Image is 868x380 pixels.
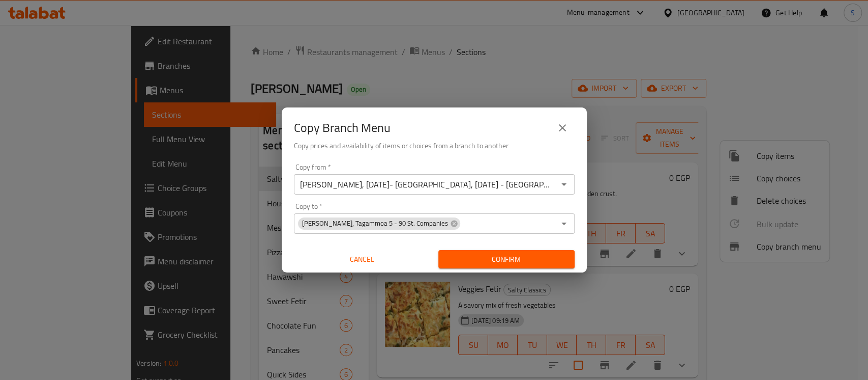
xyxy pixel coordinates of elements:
[298,253,426,266] span: Cancel
[298,219,452,228] span: [PERSON_NAME], Tagammoa 5 - 90 St. Companies
[550,116,575,140] button: close
[557,216,571,231] button: Open
[298,218,460,230] div: [PERSON_NAME], Tagammoa 5 - 90 St. Companies
[294,250,430,269] button: Cancel
[446,253,566,266] span: Confirm
[294,120,391,136] h2: Copy Branch Menu
[294,140,575,151] h6: Copy prices and availability of items or choices from a branch to another
[557,177,571,192] button: Open
[438,250,575,269] button: Confirm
